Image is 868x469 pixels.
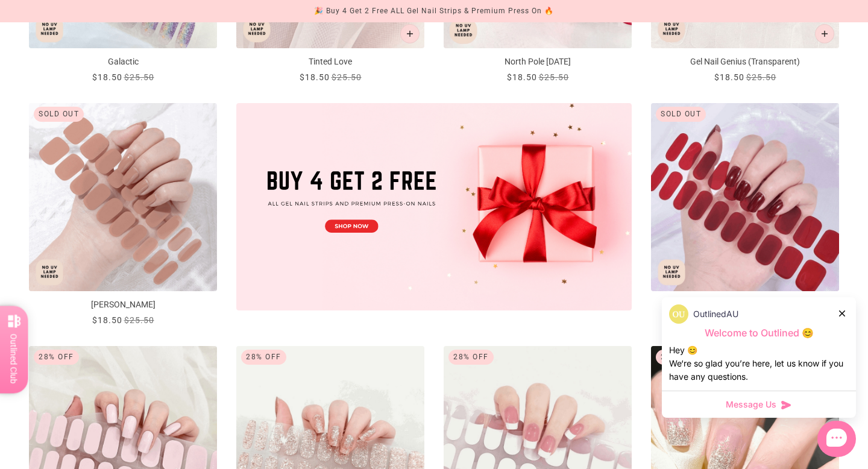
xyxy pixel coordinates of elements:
p: [PERSON_NAME] [29,298,217,311]
div: 🎉 Buy 4 Get 2 Free ALL Gel Nail Strips & Premium Press On 🔥 [314,5,554,17]
span: $18.50 [714,72,744,82]
span: $25.50 [539,72,569,82]
button: Add to cart [815,24,834,43]
div: Sold out [656,107,706,122]
span: Message Us [726,398,776,411]
img: data:image/png;base64,iVBORw0KGgoAAAANSUhEUgAAACQAAAAkCAYAAADhAJiYAAAAAXNSR0IArs4c6QAAArdJREFUWEf... [669,304,688,324]
p: Tinted Love [236,55,424,68]
div: 28% Off [34,350,79,365]
a: A-list [651,103,839,327]
div: 28% Off [656,350,701,365]
a: Annabelle [29,103,217,327]
span: $18.50 [92,315,122,325]
p: Gel Nail Genius (Transparent) [651,55,839,68]
span: $18.50 [507,72,537,82]
p: OutlinedAU [693,307,738,321]
div: Sold out [34,107,84,122]
img: A-list-Gel Nail Strips-Outlined [651,103,839,291]
p: A-list [651,298,839,311]
button: Add to cart [400,24,420,43]
span: $18.50 [92,72,122,82]
div: 28% Off [241,350,286,365]
div: Hey 😊 We‘re so glad you’re here, let us know if you have any questions. [669,344,849,383]
span: $18.50 [300,72,330,82]
p: Welcome to Outlined 😊 [669,327,849,339]
span: $25.50 [124,315,154,325]
p: North Pole [DATE] [444,55,632,68]
span: $25.50 [746,72,776,82]
div: 28% Off [448,350,494,365]
img: Annabelle-Gel Nail Strips-Outlined [29,103,217,291]
span: $25.50 [332,72,362,82]
p: Galactic [29,55,217,68]
span: $25.50 [124,72,154,82]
